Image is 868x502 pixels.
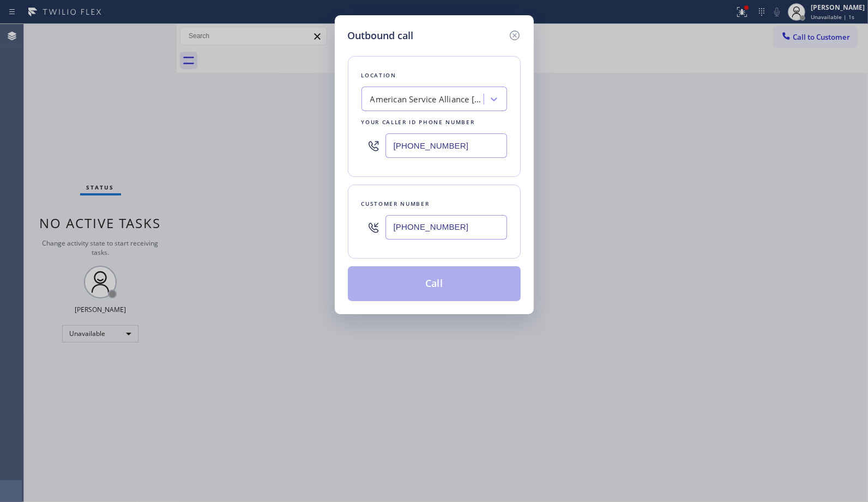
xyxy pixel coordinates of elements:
input: (123) 456-7890 [385,133,507,158]
div: Location [361,70,507,81]
h5: Outbound call [348,28,414,43]
div: American Service Alliance [GEOGRAPHIC_DATA] [370,93,485,106]
div: Your caller id phone number [361,117,507,128]
button: Call [348,266,521,301]
div: Customer number [361,198,507,210]
input: (123) 456-7890 [385,215,507,240]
